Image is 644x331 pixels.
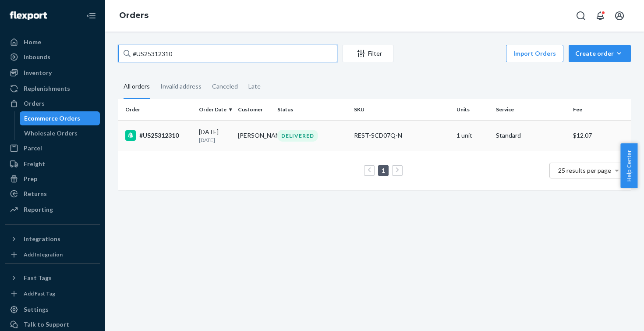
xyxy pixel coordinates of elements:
[112,3,156,28] ol: breadcrumbs
[24,189,47,198] div: Returns
[199,128,231,144] div: [DATE]
[82,7,100,25] button: Close Navigation
[5,203,100,217] a: Reporting
[611,7,628,25] button: Open account menu
[248,75,261,98] div: Late
[24,144,42,153] div: Parcel
[274,99,351,120] th: Status
[124,75,150,99] div: All orders
[620,143,637,188] button: Help Center
[195,99,235,120] th: Order Date
[20,111,100,125] a: Ecommerce Orders
[24,305,49,314] div: Settings
[591,7,609,25] button: Open notifications
[354,131,449,140] div: REST-SCD07Q-N
[118,99,195,120] th: Order
[5,35,100,49] a: Home
[24,38,41,46] div: Home
[24,99,45,108] div: Orders
[24,129,78,138] div: Wholesale Orders
[5,82,100,96] a: Replenishments
[380,167,387,174] a: Page 1 is your current page
[24,114,80,123] div: Ecommerce Orders
[24,235,60,243] div: Integrations
[20,126,100,140] a: Wholesale Orders
[5,141,100,155] a: Parcel
[24,174,37,183] div: Prep
[5,303,100,317] a: Settings
[5,249,100,260] a: Add Integration
[5,187,100,201] a: Returns
[5,288,100,299] a: Add Fast Tag
[125,130,192,141] div: #US25312310
[234,120,274,151] td: [PERSON_NAME]
[453,120,492,151] td: 1 unit
[5,96,100,110] a: Orders
[24,320,69,329] div: Talk to Support
[350,99,453,120] th: SKU
[492,99,570,120] th: Service
[24,251,63,258] div: Add Integration
[5,271,100,285] button: Fast Tags
[5,172,100,186] a: Prep
[24,274,52,282] div: Fast Tags
[199,136,231,144] p: [DATE]
[5,66,100,80] a: Inventory
[496,131,566,140] p: Standard
[575,49,624,58] div: Create order
[343,49,393,58] div: Filter
[5,157,100,171] a: Freight
[343,45,393,62] button: Filter
[570,120,631,151] td: $12.07
[24,68,52,77] div: Inventory
[5,232,100,246] button: Integrations
[453,99,492,120] th: Units
[570,99,631,120] th: Fee
[212,75,238,98] div: Canceled
[118,45,337,62] input: Search orders
[119,11,149,20] a: Orders
[24,205,53,214] div: Reporting
[569,45,631,62] button: Create order
[5,50,100,64] a: Inbounds
[24,160,45,168] div: Freight
[24,84,70,93] div: Replenishments
[277,130,318,142] div: DELIVERED
[24,290,55,297] div: Add Fast Tag
[10,11,47,20] img: Flexport logo
[160,75,202,98] div: Invalid address
[572,7,590,25] button: Open Search Box
[238,106,270,113] div: Customer
[558,167,611,174] span: 25 results per page
[24,53,50,61] div: Inbounds
[506,45,563,62] button: Import Orders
